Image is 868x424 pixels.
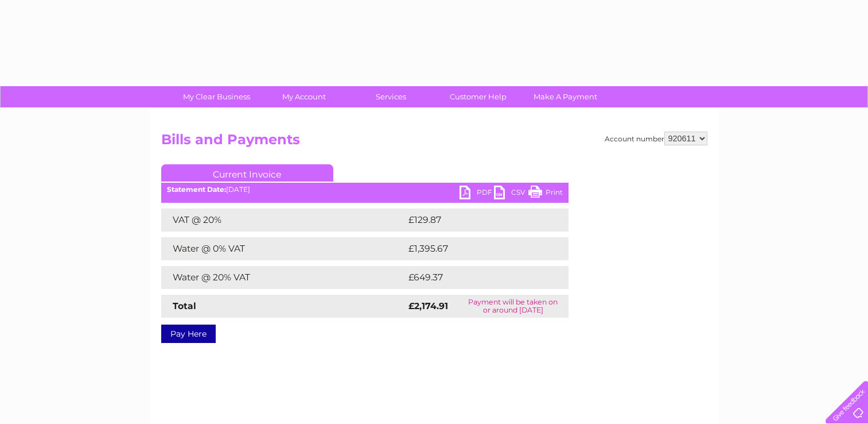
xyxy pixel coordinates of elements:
strong: Total [173,300,196,311]
div: [DATE] [161,186,569,194]
a: Print [528,186,563,202]
a: Make A Payment [518,86,613,107]
a: CSV [494,186,528,202]
a: My Account [256,86,351,107]
a: Customer Help [431,86,526,107]
a: Current Invoice [161,164,333,182]
td: VAT @ 20% [161,209,406,232]
strong: £2,174.91 [408,300,448,311]
td: £129.87 [406,209,547,232]
a: PDF [460,186,494,202]
td: Water @ 0% VAT [161,237,406,260]
a: Services [344,86,438,107]
h2: Bills and Payments [161,132,707,153]
td: £649.37 [406,266,548,289]
a: My Clear Business [169,86,264,107]
b: Statement Date: [167,185,226,194]
td: Water @ 20% VAT [161,266,406,289]
div: Account number [605,132,707,145]
td: £1,395.67 [406,237,550,260]
td: Payment will be taken on or around [DATE] [458,295,568,318]
a: Pay Here [161,325,216,343]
